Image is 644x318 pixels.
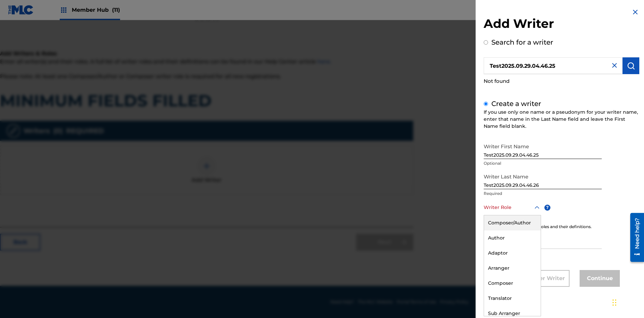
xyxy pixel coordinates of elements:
div: Not found [484,74,639,89]
div: Composer [484,276,541,291]
div: Adaptor [484,246,541,261]
span: (11) [112,7,120,13]
div: If you use only one name or a pseudonym for your writer name, enter that name in the Last Name fi... [484,109,639,130]
div: Author [484,230,541,246]
span: ? [544,205,550,211]
img: Search Works [627,62,635,70]
p: Optional [484,250,602,256]
div: Arranger [484,261,541,276]
h2: Add Writer [484,16,639,33]
img: close [610,61,619,69]
label: Create a writer [491,100,541,108]
iframe: Resource Center [625,210,644,265]
div: Translator [484,291,541,306]
span: Member Hub [72,6,120,14]
img: Top Rightsholders [60,6,68,14]
label: Search for a writer [491,38,553,46]
p: Optional [484,160,602,166]
p: Required [484,191,602,197]
input: Search writer's name or IPI Number [484,57,623,74]
div: Drag [612,293,616,313]
div: Composer/Author [484,215,541,230]
img: MLC Logo [8,5,34,15]
iframe: Chat Widget [610,286,644,318]
div: Click for a list of writer roles and their definitions. [484,224,639,230]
